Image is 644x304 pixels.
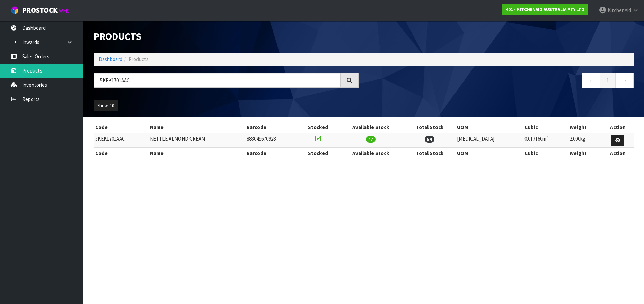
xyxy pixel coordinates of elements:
span: 54 [425,136,434,143]
span: Products [129,56,149,62]
th: Total Stock [404,122,455,133]
th: Cubic [523,148,568,159]
td: 5KEK1701AAC [94,133,148,148]
a: ← [582,73,600,88]
td: KETTLE ALMOND CREAM [148,133,245,148]
small: WMS [59,8,70,14]
span: KitchenAid [608,7,631,14]
img: cube-alt.png [10,6,19,15]
span: 47 [366,136,376,143]
th: Code [94,148,148,159]
strong: K01 - KITCHENAID AUSTRALIA PTY LTD [505,7,584,12]
td: 2.000kg [568,133,602,148]
th: Available Stock [337,148,404,159]
th: Barcode [245,148,299,159]
th: Action [602,122,634,133]
th: Stocked [299,122,337,133]
td: 0.017160m [523,133,568,148]
td: [MEDICAL_DATA] [455,133,523,148]
th: Weight [568,148,602,159]
a: → [615,73,634,88]
nav: Page navigation [369,73,634,90]
th: Available Stock [337,122,404,133]
button: Show: 10 [94,100,118,111]
th: UOM [455,148,523,159]
span: ProStock [22,6,58,15]
td: 883049670928 [245,133,299,148]
h1: Products [94,31,359,42]
th: UOM [455,122,523,133]
a: 1 [600,73,616,88]
th: Barcode [245,122,299,133]
th: Action [602,148,634,159]
th: Stocked [299,148,337,159]
sup: 3 [546,135,548,140]
th: Total Stock [404,148,455,159]
input: Search products [94,73,341,88]
th: Weight [568,122,602,133]
th: Name [148,148,245,159]
th: Cubic [523,122,568,133]
th: Name [148,122,245,133]
a: Dashboard [99,56,122,62]
th: Code [94,122,148,133]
